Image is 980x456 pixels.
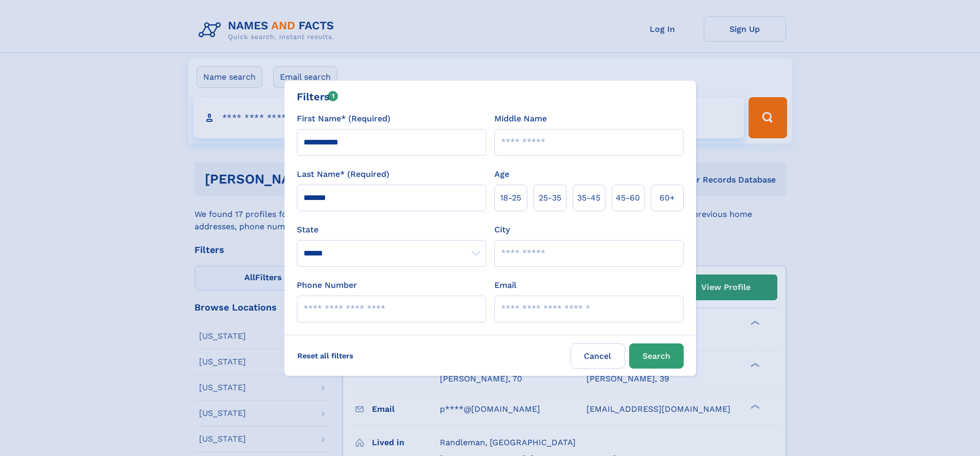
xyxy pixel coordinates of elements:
[291,343,360,368] label: Reset all filters
[297,224,486,236] label: State
[297,89,338,104] div: Filters
[500,192,521,204] span: 18‑25
[494,168,509,180] label: Age
[297,113,390,125] label: First Name* (Required)
[577,192,600,204] span: 35‑45
[494,279,516,291] label: Email
[616,192,640,204] span: 45‑60
[494,224,510,236] label: City
[660,192,675,204] span: 60+
[539,192,561,204] span: 25‑35
[297,279,357,291] label: Phone Number
[494,113,547,125] label: Middle Name
[297,168,389,180] label: Last Name* (Required)
[629,343,684,369] button: Search
[571,343,625,369] label: Cancel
